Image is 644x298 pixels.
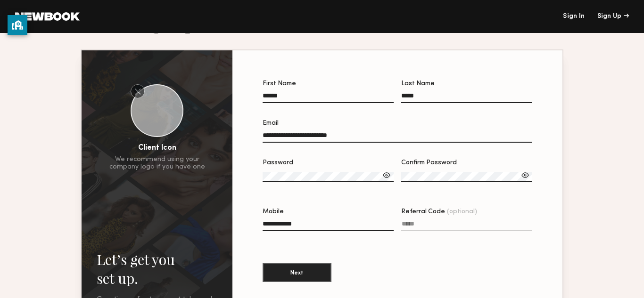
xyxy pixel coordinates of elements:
[401,92,532,103] input: Last Name
[447,209,477,215] span: (optional)
[263,263,331,282] button: Next
[401,172,532,182] input: Confirm Password
[263,132,532,143] input: Email
[563,13,585,20] a: Sign In
[263,209,394,215] div: Mobile
[8,15,27,35] button: privacy banner
[109,156,205,171] div: We recommend using your company logo if you have one
[81,11,196,34] h1: Client Signup
[401,220,532,231] input: Referral Code(optional)
[263,120,532,127] div: Email
[401,81,532,87] div: Last Name
[97,250,217,288] h2: Let’s get you set up.
[263,160,394,166] div: Password
[263,92,394,103] input: First Name
[131,84,145,98] button: Reset Avatar
[401,209,532,215] div: Referral Code
[597,13,629,20] div: Sign Up
[263,220,394,231] input: Mobile
[263,81,394,87] div: First Name
[401,160,532,166] div: Confirm Password
[263,172,394,182] input: Password
[138,145,176,152] div: Client Icon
